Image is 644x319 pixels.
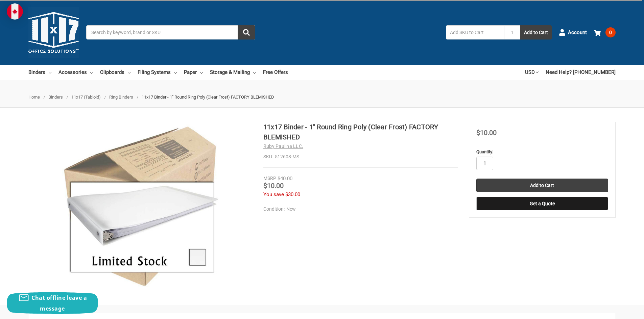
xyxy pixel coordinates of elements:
dt: SKU: [263,153,273,160]
span: 0 [605,27,616,37]
dt: Condition: [263,206,285,213]
span: $30.00 [285,191,300,197]
a: Ring Binders [109,95,133,100]
a: Accessories [58,65,93,80]
span: Account [568,29,587,36]
button: Get a Quote [476,197,608,210]
a: Clipboards [100,65,130,80]
a: 0 [594,24,616,41]
dd: 512608-MS [263,153,458,160]
button: Add to Cart [520,25,552,39]
span: $40.00 [278,176,292,182]
a: Storage & Mailing [210,65,256,80]
span: You save [263,191,284,197]
a: Paper [184,65,203,80]
a: Need Help? [PHONE_NUMBER] [546,65,616,80]
a: Account [559,24,587,41]
input: Add to Cart [476,179,608,192]
a: USD [525,65,539,80]
img: 11x17 Binder - 1" Round Ring Poly (Clear Frost) FACTORY BLEMISHED [56,122,225,291]
dd: New [263,206,455,213]
a: Filing Systems [138,65,177,80]
a: Binders [48,95,63,100]
span: Chat offline leave a message [31,294,87,312]
button: Chat offline leave a message [7,292,98,314]
h1: 11x17 Binder - 1" Round Ring Poly (Clear Frost) FACTORY BLEMISHED [263,122,458,142]
input: Add SKU to Cart [446,25,504,39]
a: Ruby Paulina LLC. [263,143,303,149]
a: Home [28,95,40,100]
span: $10.00 [263,182,284,190]
a: 11x17 (Tabloid) [71,95,101,100]
span: $10.00 [476,129,497,137]
img: 11x17.com [28,7,79,58]
img: duty and tax information for Canada [7,3,23,20]
input: Search by keyword, brand or SKU [86,25,255,39]
span: 11x17 Binder - 1" Round Ring Poly (Clear Frost) FACTORY BLEMISHED [142,95,274,100]
a: Binders [28,65,51,80]
div: MSRP [263,175,276,182]
a: Free Offers [263,65,288,80]
label: Quantity: [476,149,608,155]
